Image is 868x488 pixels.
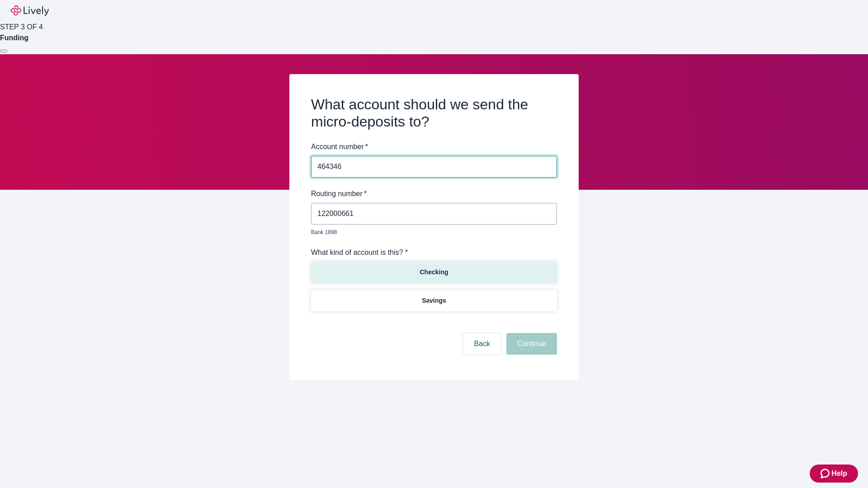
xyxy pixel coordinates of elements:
span: Help [831,468,847,479]
button: Zendesk support iconHelp [810,465,858,483]
label: What kind of account is this? * [311,247,408,258]
p: Bank 1898 [311,228,551,236]
svg: Zendesk support icon [821,468,831,479]
img: Lively [11,5,49,16]
p: Checking [420,267,448,277]
button: Savings [311,290,557,311]
button: Checking [311,262,557,283]
h2: What account should we send the micro-deposits to? [311,96,557,131]
label: Routing number [311,188,367,199]
label: Account number [311,141,368,152]
p: Savings [422,296,446,305]
button: Back [463,333,501,355]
